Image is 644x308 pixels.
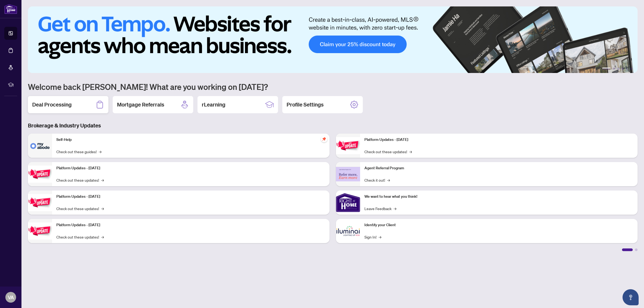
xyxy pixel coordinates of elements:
span: → [99,149,101,155]
a: Check out these guides!→ [56,149,101,155]
h2: rLearning [202,101,225,108]
span: → [101,177,104,183]
img: Agent Referral Program [336,167,360,182]
button: 4 [621,68,624,70]
a: Leave Feedback→ [364,206,396,211]
img: We want to hear what you think! [336,190,360,215]
img: Platform Updates - September 16, 2025 [28,166,52,182]
p: Platform Updates - [DATE] [56,222,325,228]
button: 1 [602,68,611,70]
span: VA [8,294,14,301]
a: Sign In!→ [364,234,381,240]
p: Identify your Client [364,222,633,228]
a: Check out these updates!→ [364,149,412,155]
img: logo [4,4,17,14]
a: Check out these updates!→ [56,206,104,211]
button: 6 [630,68,632,70]
span: pushpin [321,136,327,142]
a: Check it out!→ [364,177,390,183]
img: Identify your Client [336,219,360,243]
span: → [101,234,104,240]
button: 5 [626,68,628,70]
h2: Profile Settings [287,101,324,108]
h3: Brokerage & Industry Updates [28,122,638,129]
p: Platform Updates - [DATE] [56,165,325,171]
img: Slide 0 [28,6,638,73]
img: Platform Updates - July 21, 2025 [28,194,52,211]
button: 2 [613,68,615,70]
p: We want to hear what you think! [364,194,633,200]
span: → [379,234,381,240]
p: Self-Help [56,137,325,143]
h2: Deal Processing [32,101,72,108]
a: Check out these updates!→ [56,177,104,183]
span: → [387,177,390,183]
button: Open asap [623,289,639,305]
span: → [394,206,396,211]
a: Check out these updates!→ [56,234,104,240]
img: Platform Updates - June 23, 2025 [336,137,360,154]
span: → [101,206,104,211]
span: → [409,149,412,155]
img: Platform Updates - July 8, 2025 [28,222,52,239]
h1: Welcome back [PERSON_NAME]! What are you working on [DATE]? [28,82,638,92]
p: Platform Updates - [DATE] [56,194,325,200]
p: Platform Updates - [DATE] [364,137,633,143]
button: 3 [617,68,619,70]
h2: Mortgage Referrals [117,101,164,108]
p: Agent Referral Program [364,165,633,171]
img: Self-Help [28,134,52,158]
